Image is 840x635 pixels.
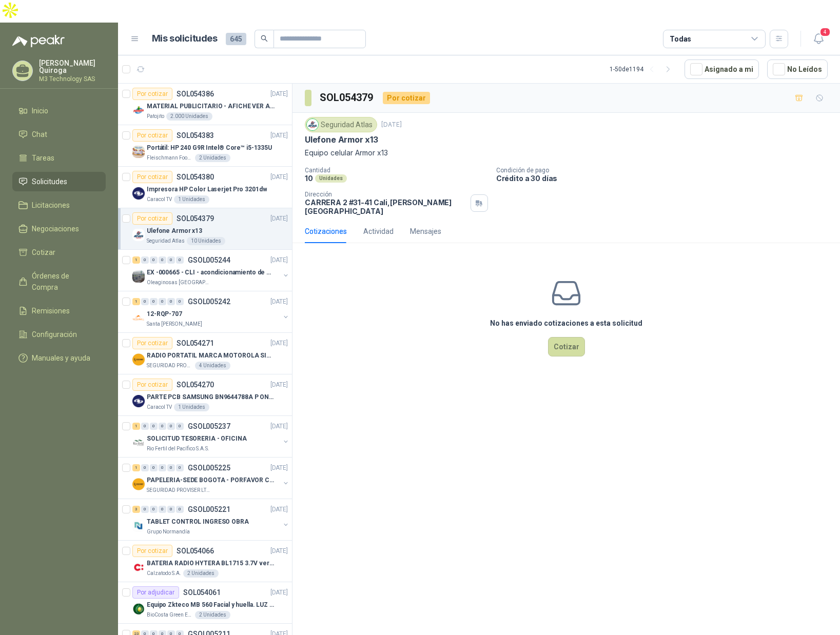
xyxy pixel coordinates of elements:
[305,167,488,174] p: Cantidad
[270,172,288,182] p: [DATE]
[32,200,70,211] span: Licitaciones
[132,603,145,615] img: Company Logo
[147,320,202,328] p: Santa [PERSON_NAME]
[307,119,318,130] img: Company Logo
[132,464,140,471] div: 1
[132,545,172,557] div: Por cotizar
[147,600,275,610] p: Equipo Zkteco MB 560 Facial y huella. LUZ VISIBLE
[548,337,585,356] button: Cotizar
[176,256,184,264] div: 0
[141,506,149,513] div: 0
[188,423,230,430] p: GSOL005237
[12,266,106,297] a: Órdenes de Compra
[147,309,182,319] p: 12-RQP-707
[685,59,759,79] button: Asignado a mi
[270,131,288,141] p: [DATE]
[147,112,164,121] p: Patojito
[150,256,158,264] div: 0
[118,208,292,250] a: Por cotizarSOL054379[DATE] Company LogoUlefone Armor x13Seguridad Atlas10 Unidades
[767,59,828,79] button: No Leídos
[315,174,347,183] div: Unidades
[183,569,219,578] div: 2 Unidades
[12,243,106,262] a: Cotizar
[381,120,402,130] p: [DATE]
[132,353,145,366] img: Company Logo
[132,520,145,532] img: Company Logo
[159,256,166,264] div: 0
[32,352,90,364] span: Manuales y ayuda
[496,174,836,183] p: Crédito a 30 días
[147,434,247,444] p: SOLICITUD TESORERIA - OFICINA
[147,486,211,494] p: SEGURIDAD PROVISER LTDA
[177,215,214,222] p: SOL054379
[147,559,275,568] p: BATERIA RADIO HYTERA BL1715 3.7V ver imagen
[270,297,288,307] p: [DATE]
[270,463,288,473] p: [DATE]
[32,270,96,293] span: Órdenes de Compra
[147,351,275,361] p: RADIO PORTATIL MARCA MOTOROLA SIN PANTALLA CON GPS, INCLUYE: ANTENA, BATERIA, CLIP Y CARGADOR
[177,90,214,97] p: SOL054386
[132,337,172,349] div: Por cotizar
[320,90,375,106] h3: SOL054379
[132,295,290,328] a: 1 0 0 0 0 0 GSOL005242[DATE] Company Logo12-RQP-707Santa [PERSON_NAME]
[132,146,145,158] img: Company Logo
[12,195,106,215] a: Licitaciones
[270,214,288,224] p: [DATE]
[159,423,166,430] div: 0
[132,395,145,407] img: Company Logo
[147,392,275,402] p: PARTE PCB SAMSUNG BN9644788A P ONECONNE
[118,125,292,167] a: Por cotizarSOL054383[DATE] Company LogoPortátil: HP 240 G9R Intel® Core™ i5-1335UFleischmann Food...
[132,436,145,449] img: Company Logo
[132,478,145,490] img: Company Logo
[147,102,275,111] p: MATERIAL PUBLICITARIO - AFICHE VER ADJUNTO
[39,59,106,74] p: [PERSON_NAME] Quiroga
[118,84,292,125] a: Por cotizarSOL054386[DATE] Company LogoMATERIAL PUBLICITARIO - AFICHE VER ADJUNTOPatojito2.000 Un...
[226,33,246,45] span: 645
[177,547,214,554] p: SOL054066
[132,298,140,305] div: 1
[305,191,466,198] p: Dirección
[141,256,149,264] div: 0
[132,256,140,264] div: 1
[147,154,193,162] p: Fleischmann Foods S.A.
[176,298,184,305] div: 0
[188,256,230,264] p: GSOL005244
[12,301,106,321] a: Remisiones
[159,506,166,513] div: 0
[141,423,149,430] div: 0
[32,329,77,340] span: Configuración
[32,305,70,316] span: Remisiones
[174,403,209,411] div: 1 Unidades
[147,517,249,527] p: TABLET CONTROL INGRESO OBRA
[490,317,642,329] h3: No has enviado cotizaciones a esta solicitud
[167,256,175,264] div: 0
[132,423,140,430] div: 1
[132,379,172,391] div: Por cotizar
[188,298,230,305] p: GSOL005242
[32,247,55,258] span: Cotizar
[176,464,184,471] div: 0
[147,445,209,453] p: Rio Fertil del Pacífico S.A.S.
[147,528,190,536] p: Grupo Normandía
[132,270,145,283] img: Company Logo
[12,148,106,168] a: Tareas
[132,254,290,287] a: 1 0 0 0 0 0 GSOL005244[DATE] Company LogoEX -000665 - CLI - acondicionamiento de caja paraOleagin...
[270,505,288,514] p: [DATE]
[132,212,172,225] div: Por cotizar
[147,403,172,411] p: Caracol TV
[118,333,292,374] a: Por cotizarSOL054271[DATE] Company LogoRADIO PORTATIL MARCA MOTOROLA SIN PANTALLA CON GPS, INCLUY...
[118,582,292,624] a: Por adjudicarSOL054061[DATE] Company LogoEquipo Zkteco MB 560 Facial y huella. LUZ VISIBLEBioCost...
[177,381,214,388] p: SOL054270
[167,506,175,513] div: 0
[12,35,65,47] img: Logo peakr
[147,143,272,153] p: Portátil: HP 240 G9R Intel® Core™ i5-1335U
[150,423,158,430] div: 0
[159,298,166,305] div: 0
[150,464,158,471] div: 0
[670,33,691,45] div: Todas
[496,167,836,174] p: Condición de pago
[118,167,292,208] a: Por cotizarSOL054380[DATE] Company LogoImpresora HP Color Laserjet Pro 3201dwCaracol TV1 Unidades
[12,219,106,239] a: Negociaciones
[12,172,106,191] a: Solicitudes
[261,35,268,42] span: search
